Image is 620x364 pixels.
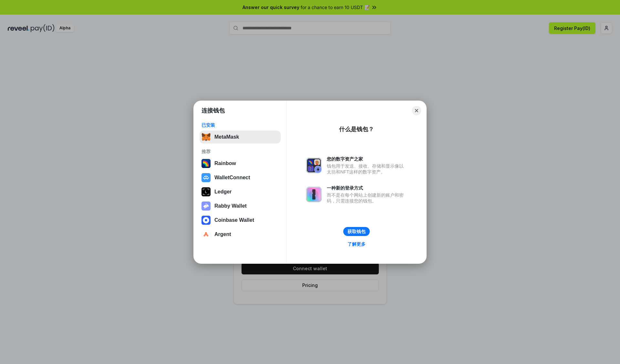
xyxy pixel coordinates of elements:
[347,229,366,234] div: 获取钱包
[327,192,407,204] div: 而不是在每个网站上创建新的账户和密码，只需连接您的钱包。
[200,214,281,227] button: Coinbase Wallet
[200,228,281,241] button: Argent
[200,131,281,143] button: MetaMask
[200,185,281,198] button: Ledger
[306,158,322,173] img: svg+xml,%3Csvg%20xmlns%3D%22http%3A%2F%2Fwww.w3.org%2F2000%2Fsvg%22%20fill%3D%22none%22%20viewBox...
[201,202,211,211] img: svg+xml,%3Csvg%20xmlns%3D%22http%3A%2F%2Fwww.w3.org%2F2000%2Fsvg%22%20fill%3D%22none%22%20viewBox...
[200,171,281,184] button: WalletConnect
[214,175,250,181] div: WalletConnect
[347,241,366,247] div: 了解更多
[343,227,370,236] button: 获取钱包
[201,173,211,182] img: svg+xml,%3Csvg%20width%3D%2228%22%20height%3D%2228%22%20viewBox%3D%220%200%2028%2028%22%20fill%3D...
[201,107,225,114] h1: 连接钱包
[412,106,421,115] button: Close
[214,231,231,237] div: Argent
[201,187,211,196] img: svg+xml,%3Csvg%20xmlns%3D%22http%3A%2F%2Fwww.w3.org%2F2000%2Fsvg%22%20width%3D%2228%22%20height%3...
[214,161,236,166] div: Rainbow
[214,217,254,223] div: Coinbase Wallet
[201,133,211,142] img: svg+xml,%3Csvg%20fill%3D%22none%22%20height%3D%2233%22%20viewBox%3D%220%200%2035%2033%22%20width%...
[327,156,407,162] div: 您的数字资产之家
[201,230,211,239] img: svg+xml,%3Csvg%20width%3D%2228%22%20height%3D%2228%22%20viewBox%3D%220%200%2028%2028%22%20fill%3D...
[200,157,281,170] button: Rainbow
[214,189,232,195] div: Ledger
[306,187,322,202] img: svg+xml,%3Csvg%20xmlns%3D%22http%3A%2F%2Fwww.w3.org%2F2000%2Fsvg%22%20fill%3D%22none%22%20viewBox...
[200,200,281,212] button: Rabby Wallet
[327,163,407,175] div: 钱包用于发送、接收、存储和显示像以太坊和NFT这样的数字资产。
[214,134,239,140] div: MetaMask
[201,159,211,168] img: svg+xml,%3Csvg%20width%3D%22120%22%20height%3D%22120%22%20viewBox%3D%220%200%20120%20120%22%20fil...
[201,216,211,225] img: svg+xml,%3Csvg%20width%3D%2228%22%20height%3D%2228%22%20viewBox%3D%220%200%2028%2028%22%20fill%3D...
[214,203,247,209] div: Rabby Wallet
[339,125,374,133] div: 什么是钱包？
[327,185,407,191] div: 一种新的登录方式
[344,240,369,248] a: 了解更多
[201,149,279,154] div: 推荐
[201,122,279,128] div: 已安装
